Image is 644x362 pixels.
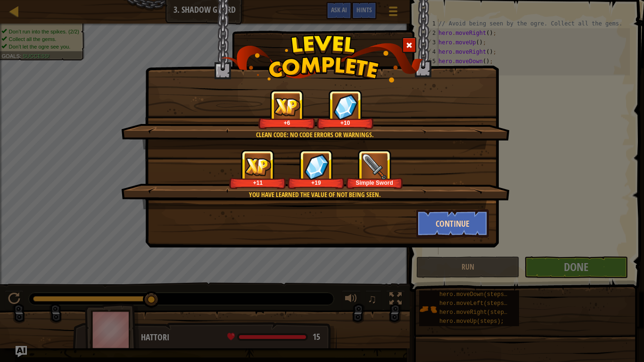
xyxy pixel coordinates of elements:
div: +10 [319,119,372,126]
div: Clean code: no code errors or warnings. [166,130,463,140]
div: +6 [260,119,314,126]
img: reward_icon_gems.png [304,154,329,180]
img: reward_icon_xp.png [274,98,300,116]
div: +19 [289,179,343,186]
img: reward_icon_gems.png [333,94,358,120]
div: You have learned the value of not being seen. [166,190,463,199]
img: portrait.png [362,154,388,180]
img: reward_icon_xp.png [245,157,271,176]
button: Continue [416,209,489,238]
div: Simple Sword [348,179,401,186]
div: +11 [231,179,284,186]
img: level_complete.png [221,35,423,82]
